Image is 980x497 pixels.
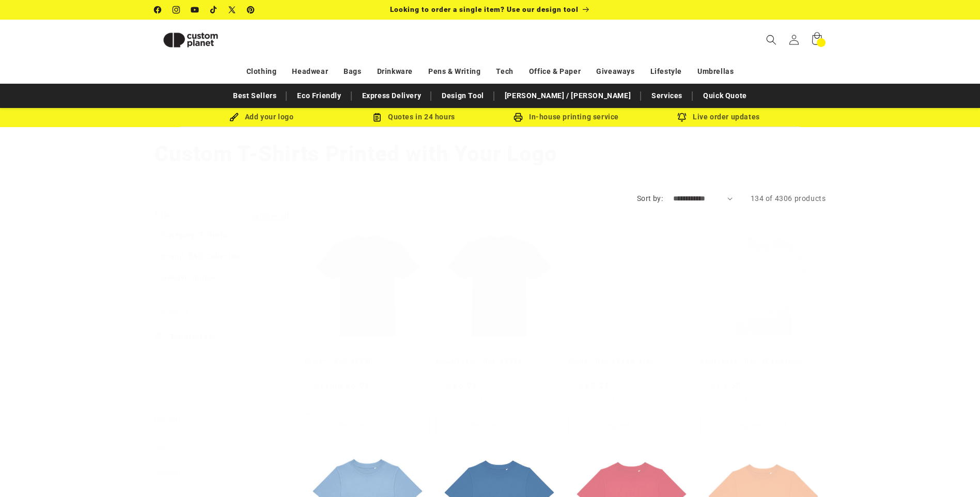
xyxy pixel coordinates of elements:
a: Amalfi Teal - B&C #E220 [436,357,562,366]
span: (1) [185,306,195,315]
a: Tech [496,63,513,81]
img: Brush Icon [229,113,239,122]
a: Category: T-Shirts [154,228,242,242]
summary: Search [760,28,783,51]
span: Age [154,442,167,451]
span: Brand: B&C Collection [155,250,256,263]
summary: Colour (0 selected) [154,380,289,406]
a: White - B&C #E190 /kids [568,357,694,366]
a: Pens & Writing [428,63,480,81]
span: T-Shirts [170,333,196,341]
a: [PERSON_NAME] / [PERSON_NAME] [500,87,636,105]
a: Custom Planet [150,20,261,60]
img: Custom Planet [154,24,227,56]
div: In-house printing service [490,111,643,123]
span: Category: T-Shirts [155,228,241,242]
a: Clothing [246,63,277,81]
span: Looking to order a single item? Use our design tool [390,5,579,13]
h2: Filter: [154,209,176,221]
span: Gender [154,469,189,477]
a: Gender: Unisex [154,271,231,284]
span: Colour [154,389,177,397]
a: Services [646,87,688,105]
a: Express Delivery [357,87,427,105]
a: Bags [344,63,361,81]
span: Gender: Unisex [155,271,230,284]
h1: Custom T-Shirts Printed with Your Logo [154,140,826,168]
a: Sport Grey - B&C #E190 /kids [700,357,826,366]
span: (134) [170,332,215,341]
summary: Brand (1 selected) [154,407,289,433]
div: Live order updates [643,111,795,123]
a: Best Sellers [228,87,282,105]
button: Request Quote [436,413,562,438]
button: Request Quote [700,413,826,438]
summary: Age (0 selected) [154,433,289,460]
span: Remove all [251,211,289,220]
a: Drinkware [377,63,413,81]
span: Brand [154,415,185,424]
span: (1) [179,469,189,477]
img: Order Updates Icon [372,113,382,122]
div: Add your logo [185,111,338,123]
span: (1) [175,415,185,424]
a: Quick Quote [698,87,752,105]
button: Request Quote [568,413,694,438]
a: Office & Paper [529,63,581,81]
iframe: Chat Widget [807,385,980,497]
a: Design Tool [437,87,489,105]
img: In-house printing [514,113,523,122]
a: Giveaways [596,63,634,81]
label: Sort by: [637,194,663,203]
a: Eco Friendly [292,87,346,105]
a: Lifestyle [650,63,682,81]
a: Black* - B&C #E220 [304,357,430,366]
summary: Gender (1 selected) [154,460,289,487]
a: Headwear [292,63,328,81]
a: Umbrellas [697,63,734,81]
span: 134 of 4306 products [751,194,826,203]
a: Brand: B&C Collection [154,250,257,263]
div: Quotes in 24 hours [338,111,490,123]
span: Category [154,306,195,315]
a: Remove all [251,209,289,222]
img: Order updates [677,113,687,122]
button: Request Quote [304,413,430,438]
summary: Category (1 selected) [154,298,289,324]
div: Widget pro chat [807,385,980,497]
